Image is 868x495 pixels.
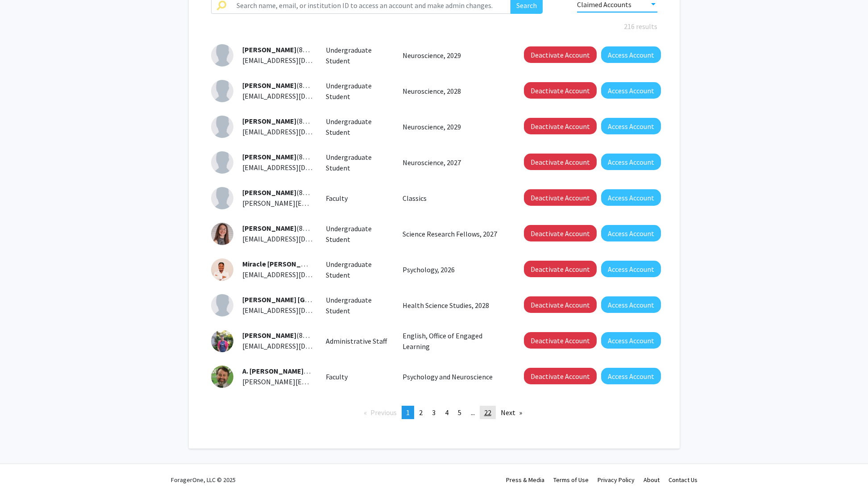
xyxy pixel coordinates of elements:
a: Next page [496,406,527,419]
img: Profile Picture [211,151,233,174]
button: Access Account [601,189,661,206]
ul: Pagination [211,406,657,419]
button: Access Account [601,46,661,63]
span: Previous [370,408,397,417]
p: Neuroscience, 2028 [403,86,504,96]
span: 22 [484,408,491,417]
span: [PERSON_NAME] [242,152,296,161]
button: Access Account [601,82,661,99]
div: Undergraduate Student [319,295,396,316]
a: Contact Us [669,476,698,484]
img: Profile Picture [211,330,233,352]
button: Access Account [601,154,661,170]
div: Administrative Staff [319,336,396,346]
p: Science Research Fellows, 2027 [403,229,504,239]
span: Miracle [PERSON_NAME] [242,259,321,268]
div: Faculty [319,371,396,382]
a: About [644,476,660,484]
a: Press & Media [506,476,544,484]
img: Profile Picture [211,366,233,388]
button: Deactivate Account [524,189,597,206]
span: [PERSON_NAME][EMAIL_ADDRESS][DOMAIN_NAME] [242,377,404,386]
span: [PERSON_NAME] [242,81,296,90]
div: Undergraduate Student [319,45,396,66]
p: Psychology and Neuroscience [403,371,504,382]
span: [EMAIL_ADDRESS][DOMAIN_NAME] [242,234,351,243]
span: 3 [432,408,436,417]
button: Access Account [601,368,661,384]
span: A. [PERSON_NAME] [242,366,311,375]
p: Health Science Studies, 2028 [403,300,504,311]
span: (892870421) [242,116,333,125]
div: Undergraduate Student [319,223,396,245]
img: Profile Picture [211,258,233,281]
p: English, Office of Engaged Learning [403,330,504,352]
span: [EMAIL_ADDRESS][DOMAIN_NAME] [242,341,351,350]
button: Access Account [601,332,661,349]
span: [EMAIL_ADDRESS][DOMAIN_NAME] [242,306,351,315]
span: (892828919) [242,295,403,304]
span: 1 [406,408,410,417]
p: Neuroscience, 2029 [403,50,504,61]
span: [PERSON_NAME] [GEOGRAPHIC_DATA] [242,295,366,304]
span: ... [471,408,475,417]
button: Access Account [601,225,661,241]
div: 216 results [204,21,664,32]
span: 2 [419,408,423,417]
img: Profile Picture [211,187,233,209]
button: Access Account [601,118,661,134]
span: [PERSON_NAME] [242,224,296,233]
img: Profile Picture [211,294,233,316]
span: (892758267) [242,152,333,161]
button: Access Account [601,296,661,313]
span: [PERSON_NAME] [242,188,296,197]
button: Deactivate Account [524,118,597,134]
p: Neuroscience, 2027 [403,157,504,168]
img: Profile Picture [211,44,233,67]
span: [EMAIL_ADDRESS][DOMAIN_NAME] [242,92,351,100]
span: (892838139) [242,81,333,90]
button: Deactivate Account [524,82,597,99]
div: Undergraduate Student [319,116,396,137]
span: [PERSON_NAME][EMAIL_ADDRESS][DOMAIN_NAME] [242,199,404,208]
p: Classics [403,193,504,204]
span: [PERSON_NAME] [242,331,296,340]
span: (892876072) [242,45,333,54]
span: 5 [458,408,461,417]
p: Psychology, 2026 [403,264,504,275]
span: [PERSON_NAME] [242,116,296,125]
span: [EMAIL_ADDRESS][DOMAIN_NAME] [242,56,351,65]
span: [PERSON_NAME] [242,45,296,54]
button: Deactivate Account [524,296,597,313]
img: Profile Picture [211,223,233,245]
button: Deactivate Account [524,332,597,349]
p: Neuroscience, 2029 [403,121,504,132]
span: 4 [445,408,449,417]
a: Terms of Use [553,476,589,484]
img: Profile Picture [211,80,233,102]
span: (892749556) [242,224,333,233]
a: Privacy Policy [598,476,635,484]
button: Deactivate Account [524,46,597,63]
div: Undergraduate Student [319,80,396,102]
span: [EMAIL_ADDRESS][DOMAIN_NAME] [242,270,351,279]
span: (892805312) [242,259,358,268]
button: Deactivate Account [524,154,597,170]
span: [EMAIL_ADDRESS][DOMAIN_NAME] [242,163,351,172]
button: Access Account [601,261,661,277]
div: Undergraduate Student [319,152,396,173]
div: Undergraduate Student [319,259,396,280]
span: (892489815) [242,331,333,340]
span: (891906622) [242,188,333,197]
button: Deactivate Account [524,368,597,384]
div: Faculty [319,193,396,204]
span: [EMAIL_ADDRESS][DOMAIN_NAME] [242,127,351,136]
button: Deactivate Account [524,225,597,241]
img: Profile Picture [211,116,233,138]
span: (890555664) [242,366,341,375]
iframe: Chat [7,455,38,488]
button: Deactivate Account [524,261,597,277]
